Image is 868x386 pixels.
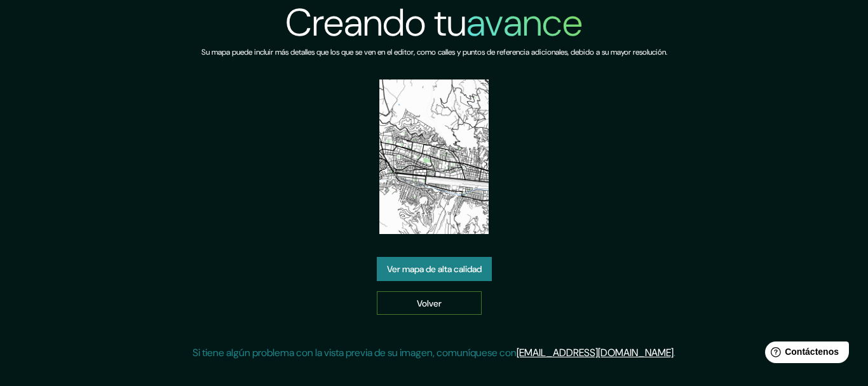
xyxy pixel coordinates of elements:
[417,298,442,309] font: Volver
[193,346,517,359] font: Si tiene algún problema con la vista previa de su imagen, comuníquese con
[379,79,489,234] img: vista previa del mapa creado
[755,336,854,372] iframe: Lanzador de widgets de ayuda
[201,47,667,57] font: Su mapa puede incluir más detalles que los que se ven en el editor, como calles y puntos de refer...
[674,346,675,359] font: .
[387,263,482,275] font: Ver mapa de alta calidad
[517,346,674,359] a: [EMAIL_ADDRESS][DOMAIN_NAME]
[377,257,492,281] a: Ver mapa de alta calidad
[377,291,482,315] a: Volver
